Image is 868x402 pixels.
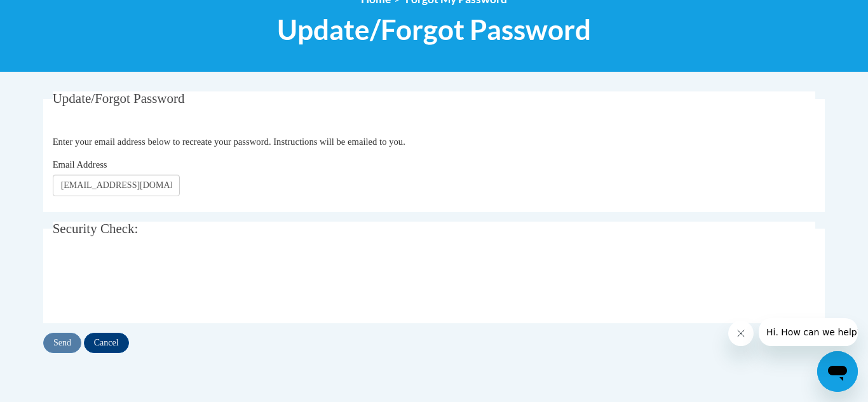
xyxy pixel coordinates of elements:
[53,137,405,147] span: Enter your email address below to recreate your password. Instructions will be emailed to you.
[817,351,858,392] iframe: Button to launch messaging window
[277,13,591,46] span: Update/Forgot Password
[53,91,185,106] span: Update/Forgot Password
[759,318,858,346] iframe: Message from company
[53,175,180,196] input: Email
[84,333,129,353] input: Cancel
[53,221,139,236] span: Security Check:
[53,258,246,307] iframe: reCAPTCHA
[8,9,103,19] span: Hi. How can we help?
[728,321,754,346] iframe: Close message
[53,159,107,170] span: Email Address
